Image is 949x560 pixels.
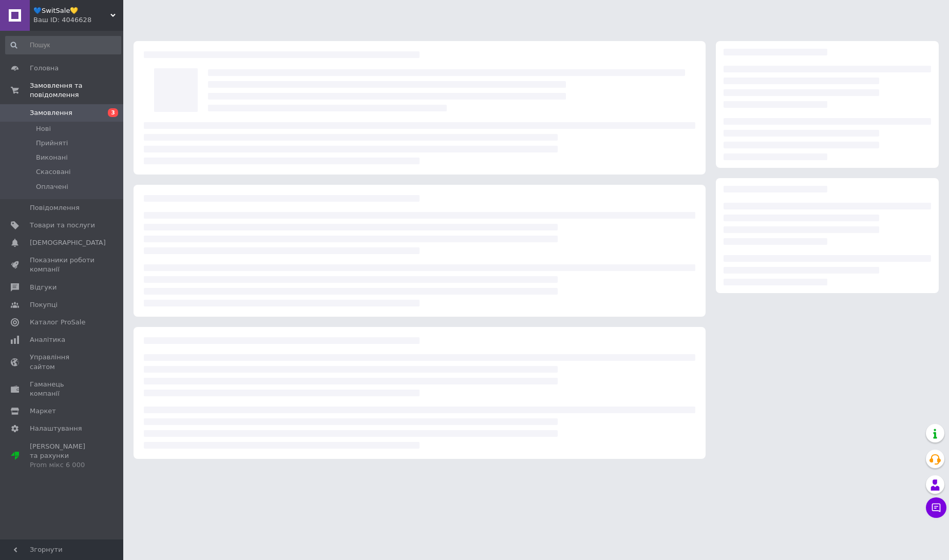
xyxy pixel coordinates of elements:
[108,108,118,117] span: 3
[30,238,106,247] span: [DEMOGRAPHIC_DATA]
[36,167,71,177] span: Скасовані
[30,81,123,100] span: Замовлення та повідомлення
[30,64,59,73] span: Головна
[36,124,51,133] span: Нові
[36,182,68,191] span: Оплачені
[30,318,85,327] span: Каталог ProSale
[36,139,68,148] span: Прийняті
[30,424,82,433] span: Налаштування
[33,6,110,15] span: 💙SwitSale💛
[5,36,121,54] input: Пошук
[926,497,946,518] button: Чат з покупцем
[30,300,58,310] span: Покупці
[30,460,95,470] div: Prom мікс 6 000
[30,407,56,416] span: Маркет
[30,221,95,230] span: Товари та послуги
[30,283,56,292] span: Відгуки
[30,256,95,274] span: Показники роботи компанії
[30,335,65,344] span: Аналітика
[30,442,95,470] span: [PERSON_NAME] та рахунки
[30,108,72,118] span: Замовлення
[33,15,123,25] div: Ваш ID: 4046628
[30,353,95,371] span: Управління сайтом
[30,380,95,398] span: Гаманець компанії
[36,153,68,162] span: Виконані
[30,203,80,213] span: Повідомлення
